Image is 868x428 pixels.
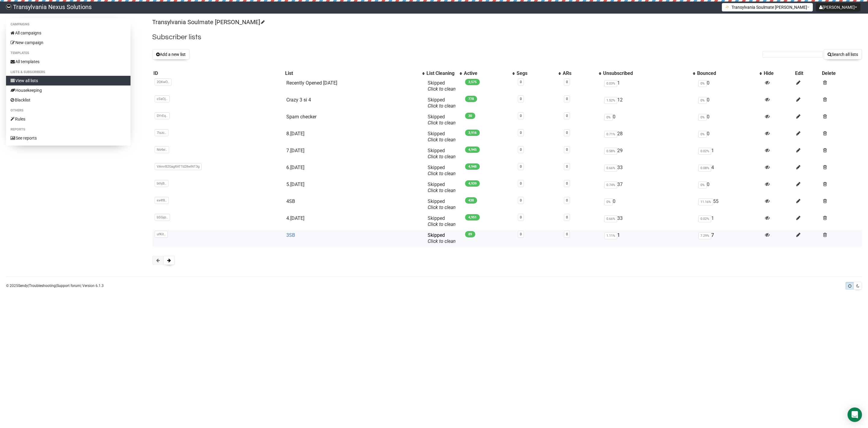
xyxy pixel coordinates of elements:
[696,230,763,247] td: 7
[428,221,456,227] a: Click to clean
[816,3,860,11] button: [PERSON_NAME]
[6,133,131,143] a: See reports
[465,163,480,170] span: 4,948
[822,70,861,76] div: Delete
[428,182,456,193] span: Skipped
[602,111,696,128] td: 0
[286,182,304,187] a: 5.[DATE]
[604,232,617,239] span: 1.11%
[428,232,456,244] span: Skipped
[821,69,862,78] th: Delete: No sort applied, sorting is disabled
[603,70,690,76] div: Unsubscribed
[6,38,131,47] a: New campaign
[520,232,522,236] a: 0
[6,28,131,38] a: All campaigns
[6,57,131,66] a: All templates
[465,197,477,204] span: 438
[764,70,793,76] div: Hide
[286,148,304,153] a: 7.[DATE]
[152,49,190,60] button: Add a new list
[428,204,456,210] a: Click to clean
[561,69,602,78] th: ARs: No sort applied, activate to apply an ascending sort
[566,215,568,219] a: 0
[566,114,568,118] a: 0
[698,114,707,121] span: 0%
[286,198,295,204] a: 4SB
[57,284,80,288] a: Support forum
[428,80,456,92] span: Skipped
[520,182,522,185] a: 0
[566,182,568,185] a: 0
[794,69,821,78] th: Edit: No sort applied, sorting is disabled
[465,96,477,102] span: 778
[155,180,168,187] span: bthjB..
[155,197,169,204] span: ex4f8..
[698,165,711,172] span: 0.08%
[698,148,711,155] span: 0.02%
[698,198,713,205] span: 11.16%
[463,69,515,78] th: Active: No sort applied, activate to apply an ascending sort
[6,114,131,124] a: Rules
[428,165,456,176] span: Skipped
[722,3,813,11] button: Transylvania Soulmate [PERSON_NAME]
[696,128,763,145] td: 0
[696,111,763,128] td: 0
[604,114,613,121] span: 0%
[286,232,295,238] a: 3SB
[520,97,522,101] a: 0
[520,114,522,118] a: 0
[696,69,763,78] th: Bounced: No sort applied, activate to apply an ascending sort
[602,213,696,230] td: 33
[284,69,425,78] th: List: No sort applied, activate to apply an ascending sort
[604,148,617,155] span: 0.58%
[763,69,794,78] th: Hide: No sort applied, sorting is disabled
[6,76,131,85] a: View all lists
[566,232,568,236] a: 0
[566,131,568,135] a: 0
[428,148,456,159] span: Skipped
[428,86,456,92] a: Click to clean
[520,148,522,152] a: 0
[602,95,696,111] td: 12
[520,165,522,169] a: 0
[566,165,568,169] a: 0
[465,113,475,119] span: 30
[465,146,480,153] span: 4,945
[602,230,696,247] td: 1
[6,50,131,57] li: Templates
[286,131,304,137] a: 8.[DATE]
[428,114,456,126] span: Skipped
[6,85,131,95] a: Housekeeping
[155,79,171,85] span: 2QKwO..
[286,97,311,103] a: Crazy 3 si 4
[6,126,131,133] li: Reports
[517,70,555,76] div: Segs
[698,131,707,138] span: 0%
[286,80,337,86] a: Recently Opened [DATE]
[696,213,763,230] td: 1
[520,131,522,135] a: 0
[428,154,456,159] a: Click to clean
[6,107,131,114] li: Others
[515,69,561,78] th: Segs: No sort applied, activate to apply an ascending sort
[6,4,11,10] img: 586cc6b7d8bc403f0c61b981d947c989
[465,180,480,187] span: 4,939
[602,179,696,196] td: 37
[698,97,707,104] span: 0%
[425,69,463,78] th: List Cleaning: No sort applied, activate to apply an ascending sort
[725,5,730,9] img: 1.png
[824,49,862,60] button: Search all lists
[426,70,457,76] div: List Cleaning
[155,129,168,136] span: 7lszc..
[428,131,456,143] span: Skipped
[602,69,696,78] th: Unsubscribed: No sort applied, activate to apply an ascending sort
[152,18,264,26] a: Transylvania Soulmate [PERSON_NAME]
[698,215,711,222] span: 0.02%
[465,214,480,220] span: 4,951
[428,238,456,244] a: Click to clean
[29,284,56,288] a: Troubleshooting
[520,215,522,219] a: 0
[602,78,696,95] td: 1
[698,182,707,188] span: 0%
[604,97,617,104] span: 1.52%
